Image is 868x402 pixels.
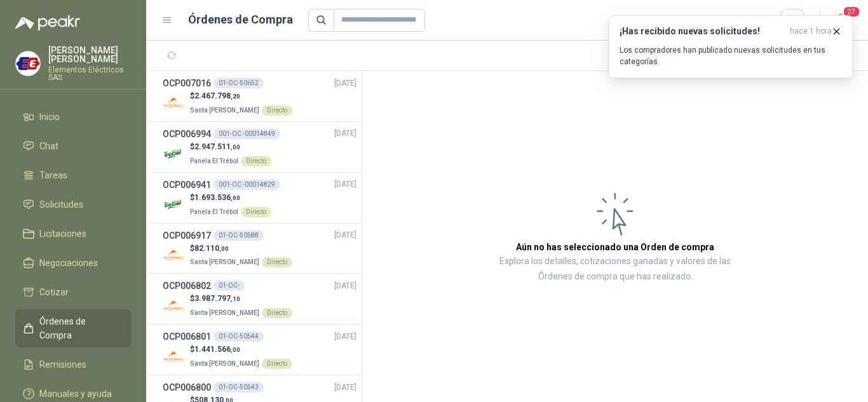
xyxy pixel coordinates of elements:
span: 27 [843,6,860,18]
a: OCP00691701-OC-50588[DATE] Company Logo$82.110,00Santa [PERSON_NAME]Directo [163,229,356,269]
span: [DATE] [334,178,356,191]
span: Santa [PERSON_NAME] [190,360,259,367]
img: Company Logo [163,244,185,266]
a: Órdenes de Compra [15,309,131,347]
a: OCP00680101-OC-50544[DATE] Company Logo$1.441.566,00Santa [PERSON_NAME]Directo [163,330,356,370]
h1: Órdenes de Compra [188,11,293,29]
a: Cotizar [15,280,131,304]
img: Company Logo [163,92,185,114]
span: Negociaciones [39,256,98,270]
div: Directo [262,359,292,369]
div: 01-OC- [214,281,245,291]
h3: OCP007016 [163,76,211,90]
span: hace 1 hora [790,26,832,37]
p: $ [190,192,271,204]
span: 3.987.797 [194,294,240,303]
button: ¡Has recibido nuevas solicitudes!hace 1 hora Los compradores han publicado nuevas solicitudes en ... [609,15,853,78]
p: $ [190,243,292,255]
span: ,20 [231,93,240,100]
span: Panela El Trébol [190,208,238,215]
span: Solicitudes [39,198,83,211]
div: 001-OC -00014829 [214,180,280,190]
a: OCP006941001-OC -00014829[DATE] Company Logo$1.693.536,60Panela El TrébolDirecto [163,178,356,218]
div: 01-OC-50652 [214,78,264,88]
a: Solicitudes [15,192,131,217]
a: Chat [15,134,131,158]
img: Company Logo [163,345,185,368]
button: 27 [830,9,853,32]
span: Tareas [39,168,67,182]
div: 01-OC-50544 [214,332,264,342]
h3: OCP006801 [163,330,211,344]
div: 01-OC-50543 [214,382,264,392]
span: Cotizar [39,285,69,299]
span: 2.467.798 [194,91,240,100]
h3: OCP006800 [163,380,211,394]
p: $ [190,141,271,153]
span: [DATE] [334,77,356,90]
a: OCP00701601-OC-50652[DATE] Company Logo$2.467.798,20Santa [PERSON_NAME]Directo [163,76,356,116]
h3: OCP006994 [163,127,211,141]
span: ,10 [231,295,240,302]
div: Directo [241,207,271,217]
h3: OCP006917 [163,229,211,243]
p: Explora los detalles, cotizaciones ganadas y valores de las Órdenes de compra que has realizado. [489,254,741,285]
img: Logo peakr [15,15,80,30]
span: [DATE] [334,382,356,394]
span: Manuales y ayuda [39,387,112,401]
img: Company Logo [163,295,185,317]
span: Santa [PERSON_NAME] [190,107,259,114]
div: 001-OC -00014849 [214,129,280,139]
p: $ [190,90,292,102]
span: Licitaciones [39,227,86,241]
a: Remisiones [15,352,131,377]
p: $ [190,344,292,356]
span: ,60 [231,194,240,201]
span: ,00 [231,144,240,151]
span: Órdenes de Compra [39,314,119,342]
div: Directo [262,308,292,318]
div: 01-OC-50588 [214,231,264,241]
span: ,00 [219,245,229,252]
h3: Aún no has seleccionado una Orden de compra [516,240,714,254]
span: Chat [39,139,58,153]
span: Remisiones [39,358,86,372]
a: OCP00680201-OC-[DATE] Company Logo$3.987.797,10Santa [PERSON_NAME]Directo [163,279,356,319]
img: Company Logo [163,194,185,216]
p: Elementos Eléctricos SAS [48,66,131,81]
a: Tareas [15,163,131,187]
p: $ [190,293,292,305]
a: OCP006994001-OC -00014849[DATE] Company Logo$2.947.511,00Panela El TrébolDirecto [163,127,356,167]
span: [DATE] [334,229,356,241]
p: [PERSON_NAME] [PERSON_NAME] [48,46,131,64]
p: Los compradores han publicado nuevas solicitudes en tus categorías. [620,44,842,67]
span: 1.441.566 [194,345,240,354]
span: 2.947.511 [194,142,240,151]
h3: OCP006941 [163,178,211,192]
span: [DATE] [334,128,356,140]
a: Licitaciones [15,222,131,246]
span: Panela El Trébol [190,157,238,164]
span: Santa [PERSON_NAME] [190,258,259,265]
a: Inicio [15,105,131,129]
img: Company Logo [16,51,40,76]
span: Inicio [39,110,60,124]
img: Company Logo [163,143,185,165]
span: 1.693.536 [194,193,240,202]
span: 82.110 [194,244,229,253]
div: Directo [262,257,292,267]
span: [DATE] [334,331,356,343]
div: Directo [262,105,292,116]
span: [DATE] [334,280,356,292]
a: Negociaciones [15,251,131,275]
span: ,00 [231,346,240,353]
h3: ¡Has recibido nuevas solicitudes! [620,26,785,37]
h3: OCP006802 [163,279,211,293]
div: Directo [241,156,271,166]
span: Santa [PERSON_NAME] [190,309,259,316]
